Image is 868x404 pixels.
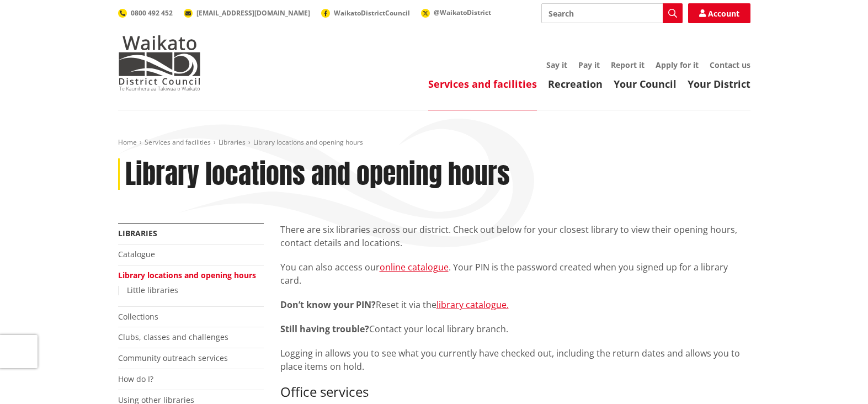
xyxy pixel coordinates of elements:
a: @WaikatoDistrict [421,8,491,17]
a: Libraries [118,228,157,238]
a: library catalogue. [436,299,509,311]
a: Home [118,137,137,147]
a: Services and facilities [145,137,211,147]
a: online catalogue [380,261,449,273]
a: Little libraries [127,285,178,295]
a: How do I? [118,374,153,384]
a: Apply for it [656,60,699,70]
p: Logging in allows you to see what you currently have checked out, including the return dates and ... [280,347,750,373]
a: 0800 492 452 [118,8,173,18]
span: @WaikatoDistrict [434,8,491,17]
p: Contact your local library branch. [280,322,750,336]
p: You can also access our . Your PIN is the password created when you signed up for a library card. [280,261,750,287]
a: Your Council [614,77,677,91]
h3: Office services [280,384,750,400]
a: Pay it [578,60,600,70]
p: Reset it via the [280,298,750,311]
a: Community outreach services [118,353,228,363]
span: Library locations and opening hours [253,137,363,147]
a: WaikatoDistrictCouncil [321,8,410,18]
p: There are six libraries across our district. Check out below for your closest library to view the... [280,223,750,249]
a: Catalogue [118,249,155,259]
a: [EMAIL_ADDRESS][DOMAIN_NAME] [184,8,310,18]
nav: breadcrumb [118,138,750,147]
strong: Don’t know your PIN? [280,299,376,311]
a: Your District [688,77,750,91]
a: Say it [546,60,567,70]
img: Waikato District Council - Te Kaunihera aa Takiwaa o Waikato [118,35,201,91]
strong: Still having trouble? [280,323,369,335]
a: Recreation [548,77,603,91]
h1: Library locations and opening hours [125,158,510,190]
a: Report it [611,60,645,70]
a: Clubs, classes and challenges [118,332,228,342]
span: WaikatoDistrictCouncil [334,8,410,18]
span: 0800 492 452 [131,8,173,18]
a: Libraries [219,137,246,147]
a: Contact us [710,60,750,70]
input: Search input [541,3,683,23]
a: Collections [118,311,158,322]
a: Library locations and opening hours [118,270,256,280]
a: Services and facilities [428,77,537,91]
a: Account [688,3,750,23]
span: [EMAIL_ADDRESS][DOMAIN_NAME] [196,8,310,18]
